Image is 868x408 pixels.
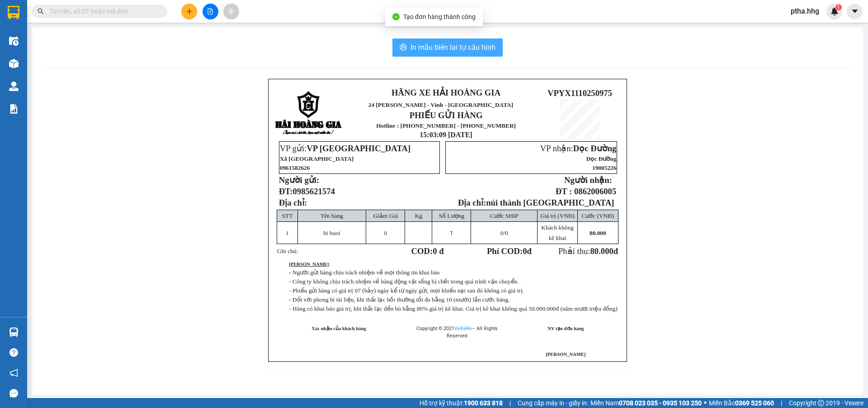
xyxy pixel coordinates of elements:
strong: núi thành [GEOGRAPHIC_DATA] [486,198,614,207]
span: - Hàng có khai báo giá trị, khi thất lạc đền bù bằng 80% giá trị kê khai. Giá trị kê khai không q... [289,305,618,312]
strong: 1900 633 818 [464,399,503,407]
strong: PHIẾU GỬI HÀNG [410,110,483,120]
span: printer [400,43,407,52]
span: 80.000 [590,230,606,236]
span: - Công ty không chịu trách nhiệm về hàng động vật sống bị chết trong quá trình vận chuyển. [289,278,519,285]
span: 0 [523,246,527,256]
sup: 1 [835,4,842,10]
strong: Người gửi: [279,175,319,185]
span: Kg [415,212,422,219]
strong: ĐT: [279,187,335,196]
span: Tên hàng [321,212,343,219]
span: Giá trị (VNĐ) [540,212,575,219]
span: VP [GEOGRAPHIC_DATA] [307,144,410,153]
span: 19005226 [592,164,616,171]
span: | [781,398,782,408]
span: Cung cấp máy in - giấy in: [518,398,588,408]
strong: Phí COD: đ [487,246,532,256]
span: STT [282,212,293,219]
span: ptha.hhg [783,5,826,17]
span: file-add [207,8,213,14]
span: Miền Nam [590,398,702,408]
span: VP nhận: [540,144,617,153]
strong: COD: [411,246,444,256]
span: Dọc Đường [573,144,617,153]
strong: 0708 023 035 - 0935 103 250 [619,399,702,407]
span: 0 [500,230,504,236]
img: solution-icon [9,104,19,114]
span: question-circle [9,348,18,357]
span: 24 [PERSON_NAME] - Vinh - [GEOGRAPHIC_DATA] [368,101,514,108]
button: aim [223,4,239,19]
span: copyright [818,400,824,406]
span: - Người gửi hàng chịu trách nhiệm về mọi thông tin khai báo [289,269,439,276]
span: 0961582626 [280,164,310,171]
span: 0 đ [433,246,443,256]
input: Tìm tên, số ĐT hoặc mã đơn [50,6,156,16]
span: VP gửi: [280,144,410,153]
span: 80.000 [590,246,613,256]
a: VeXeRe [454,326,472,331]
span: Ghi chú: [277,248,298,254]
button: printerIn mẫu biên lai tự cấu hình [392,38,503,57]
span: aim [228,8,234,14]
span: 0985621574 [293,187,335,196]
span: | [509,398,511,408]
span: ⚪️ [704,401,707,405]
button: plus [181,4,197,19]
strong: Xác nhận của khách hàng [311,326,366,331]
span: Cước (VNĐ) [581,212,614,219]
img: warehouse-icon [9,36,19,46]
img: icon-new-feature [830,7,839,15]
span: message [9,389,18,398]
span: 0 [384,230,387,236]
strong: [PERSON_NAME] [289,262,329,267]
strong: ĐT : [556,187,572,196]
button: caret-down [847,4,863,19]
span: Copyright © 2021 – All Rights Reserved [416,326,498,339]
span: 0862006005 [574,187,616,196]
span: : [289,262,330,267]
span: đ [613,246,618,256]
span: - Phiếu gửi hàng có giá trị 07 (bảy) ngày kể từ ngày gửi, mọi khiếu nại sau đó không có giá trị. [289,287,524,294]
span: Số Lượng [439,212,464,219]
img: warehouse-icon [9,82,19,91]
span: Phải thu: [558,246,618,256]
span: Tạo đơn hàng thành công [403,13,476,20]
span: VPYX1110250975 [547,88,612,98]
img: logo-vxr [8,6,19,19]
span: search [38,8,44,14]
span: Hỗ trợ kỹ thuật: [420,398,503,408]
span: 15:03:09 [DATE] [420,131,472,139]
span: 1 [286,230,289,236]
strong: Người nhận: [564,175,612,185]
span: bi buoi [323,230,340,236]
span: - Đối với phong bì tài liệu, khi thất lạc bồi thường tối đa bằng 10 (mười) lần cước hàng. [289,296,509,303]
strong: Hotline : [PHONE_NUMBER] - [PHONE_NUMBER] [376,122,516,129]
span: notification [9,369,18,377]
span: plus [186,8,193,14]
button: file-add [203,4,218,19]
span: Giảm Giá [373,212,398,219]
span: Địa chỉ: [279,198,307,207]
span: Khách không kê khai [541,224,573,241]
span: /0 [500,230,508,236]
img: warehouse-icon [9,327,19,337]
strong: Địa chỉ: [458,198,486,207]
span: In mẫu biên lai tự cấu hình [410,42,495,53]
span: Miền Bắc [709,398,774,408]
span: Cước SHIP [490,212,519,219]
span: check-circle [392,13,400,20]
span: [PERSON_NAME] [546,352,585,357]
img: warehouse-icon [9,59,19,68]
span: 1 [837,4,840,10]
strong: 0369 525 060 [735,399,774,407]
img: logo [275,91,343,136]
strong: HÃNG XE HẢI HOÀNG GIA [392,88,500,97]
span: 1 [450,230,453,236]
span: Dọc Đường [586,155,617,162]
span: Xã [GEOGRAPHIC_DATA] [280,155,354,162]
strong: NV tạo đơn hàng [547,326,584,331]
span: caret-down [851,7,859,15]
